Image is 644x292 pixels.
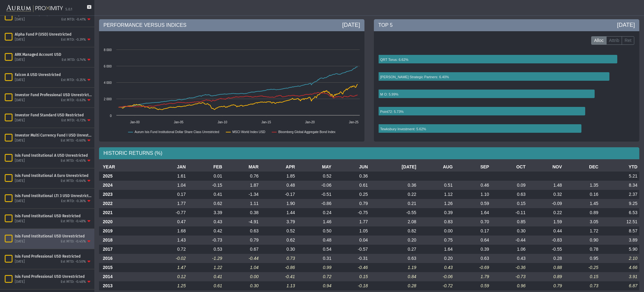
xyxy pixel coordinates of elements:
th: 2020 [99,217,151,226]
td: 0.61 [188,281,224,290]
td: -0.41 [260,272,297,281]
text: Bloomberg Global Aggregate Bond Index [278,130,336,134]
td: 0.64 [455,236,491,245]
text: Jan-00 [130,120,140,124]
td: 0.44 [527,226,564,236]
th: YEAR [99,162,151,172]
div: Isis Fund Professional USD Unrestricted [15,274,92,279]
th: AUG [418,162,455,172]
th: JAN [151,162,188,172]
th: [DATE] [370,162,418,172]
div: Est MTD: -0.45% [61,159,86,163]
td: -0.06 [418,272,455,281]
td: 0.16 [564,190,600,199]
text: Jan-25 [349,120,359,124]
td: -0.02 [151,254,188,263]
div: [DATE] [15,138,25,143]
td: 0.41 [188,190,224,199]
td: 0.89 [527,272,564,281]
td: 0.21 [370,199,418,208]
td: 0.79 [224,236,261,245]
td: 0.67 [224,245,261,254]
div: Falcon A USD Unrestricted [15,72,92,77]
th: 2025 [99,172,151,181]
td: 0.09 [491,181,527,190]
div: Est MTD: -0.63% [61,98,86,103]
div: TOP 5 [374,19,639,31]
td: -0.57 [333,245,370,254]
td: 0.53 [188,245,224,254]
td: -0.44 [491,236,527,245]
div: Isis Fund Institutional A USD Unrestricted [15,153,92,158]
td: 0.62 [188,199,224,208]
td: 3.39 [188,208,224,217]
td: -0.31 [333,254,370,263]
td: 1.48 [527,181,564,190]
td: 0.43 [491,254,527,263]
td: 1.05 [333,226,370,236]
th: OCT [491,162,527,172]
div: Est MTD: -0.64% [61,179,86,184]
th: 2017 [99,245,151,254]
text: Point72: 5.73% [380,110,404,114]
td: 2.10 [600,254,639,263]
td: 0.48 [297,236,333,245]
td: 1.79 [455,272,491,281]
td: 0.83 [418,217,455,226]
td: 1.77 [151,199,188,208]
td: 0.43 [418,263,455,272]
text: QRT Torus: 6.62% [380,58,408,61]
th: JUN [333,162,370,172]
td: 0.50 [297,226,333,236]
td: -0.86 [297,199,333,208]
th: 2014 [99,272,151,281]
td: 1.13 [260,281,297,290]
div: [DATE] [15,199,25,204]
div: Isis Fund Institutional LTI 3 USD Unrestricted [15,193,92,198]
td: 0.47 [151,217,188,226]
div: Est MTD: -0.60% [61,138,86,143]
td: 0.43 [188,217,224,226]
td: 0.36 [333,172,370,181]
td: 1.11 [224,199,261,208]
td: 0.79 [333,199,370,208]
th: YTD [600,162,639,172]
td: 12.51 [600,217,639,226]
td: 1.68 [151,226,188,236]
th: 2023 [99,190,151,199]
div: Alpha Fund P (USD) Unrestricted [15,32,92,37]
div: Est MTD: -0.39% [61,38,86,42]
td: 0.04 [333,236,370,245]
th: 2021 [99,208,151,217]
div: Isis Fund Institutional USD Restricted [15,213,92,219]
div: ARK Managed Account USD [15,52,92,57]
td: 2.37 [600,190,639,199]
td: 1.04 [151,181,188,190]
text: 2 000 [104,97,112,101]
td: 0.99 [297,263,333,272]
div: [DATE] [15,98,25,103]
td: -0.72 [418,281,455,290]
th: MAR [224,162,261,172]
td: 1.12 [418,190,455,199]
td: 0.85 [491,217,527,226]
td: 0.25 [333,190,370,199]
td: 1.35 [564,181,600,190]
td: 1.77 [333,217,370,226]
td: 0.48 [260,181,297,190]
td: 0.78 [564,245,600,254]
td: 0.20 [418,254,455,263]
td: 0.36 [370,181,418,190]
td: 0.22 [527,208,564,217]
td: 1.90 [260,199,297,208]
th: DEC [564,162,600,172]
td: 1.19 [370,263,418,272]
td: 6.87 [600,281,639,290]
td: 1.26 [418,199,455,208]
td: 3.91 [600,272,639,281]
div: Est MTD: -0.50% [61,260,86,264]
td: 0.75 [418,236,455,245]
td: 0.46 [455,181,491,190]
td: 0.20 [370,236,418,245]
td: 0.01 [188,172,224,181]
